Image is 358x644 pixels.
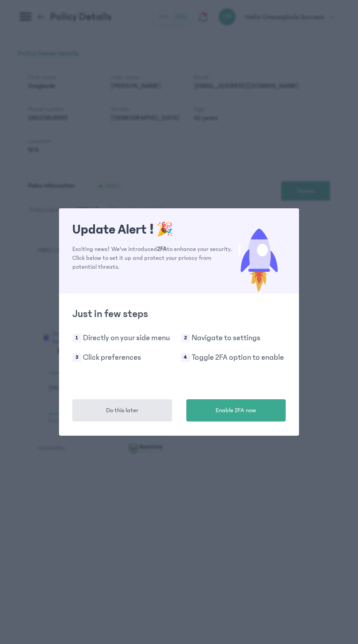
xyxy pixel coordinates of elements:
span: 2 [181,334,190,342]
span: Enable 2FA now [216,406,256,415]
p: Directly on your side menu [83,332,170,344]
p: Toggle 2FA option to enable [192,351,284,364]
span: 3 [72,353,81,362]
h1: Update Alert ! [72,222,232,238]
span: 1 [72,334,81,342]
button: Do this later [72,399,172,421]
p: Exciting news! We've introduced to enhance your security. Click below to set it up and protect yo... [72,245,232,271]
button: Enable 2FA now [186,399,286,421]
p: Navigate to settings [192,332,260,344]
h2: Just in few steps [72,307,286,321]
p: Click preferences [83,351,141,364]
span: 🎉 [157,222,173,237]
span: 4 [181,353,190,362]
span: Do this later [106,406,138,415]
span: 2FA [157,246,167,253]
